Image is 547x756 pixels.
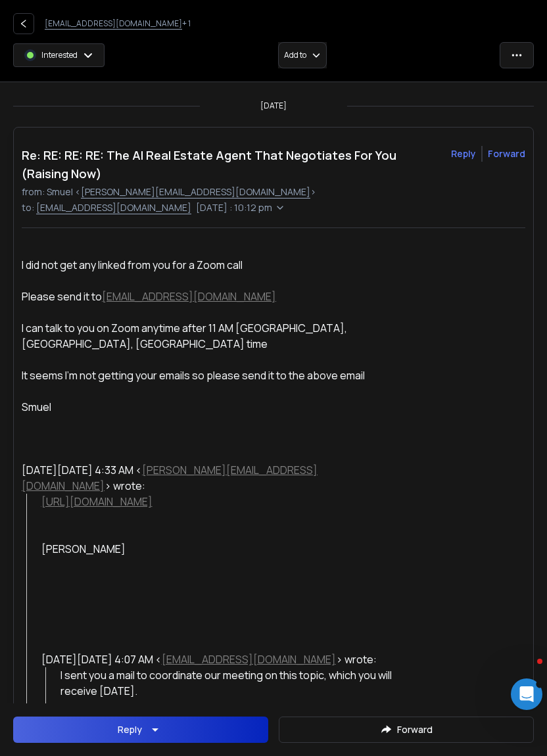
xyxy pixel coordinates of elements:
[511,678,542,710] iframe: Intercom live chat
[22,146,443,183] h1: Re: RE: RE: RE: The AI Real Estate Agent That Negotiates For You (Raising Now)
[13,717,268,743] button: Reply
[60,668,394,698] span: I sent you a mail to coordinate our meeting on this topic, which you will receive [DATE].
[41,541,406,557] div: [PERSON_NAME]
[22,367,406,383] div: It seems I’m not getting your emails so please send it to the above email
[41,651,406,667] div: [DATE][DATE] 4:07 AM < > wrote:
[41,494,153,509] a: [URL][DOMAIN_NAME]
[102,289,276,304] a: [EMAIL_ADDRESS][DOMAIN_NAME]
[488,147,525,160] div: Forward
[13,42,105,68] button: Interested
[279,717,534,743] button: Forward
[22,399,406,415] div: Smuel
[22,463,318,493] a: [PERSON_NAME][EMAIL_ADDRESS][DOMAIN_NAME]
[45,18,191,29] p: + 1
[22,201,193,214] p: to:
[22,185,525,199] p: from: Smuel < >
[162,652,336,667] a: [EMAIL_ADDRESS][DOMAIN_NAME]
[22,289,406,304] div: Please send it to
[41,50,78,60] p: Interested
[451,147,476,160] button: Reply
[22,257,406,273] div: I did not get any linked from you for a Zoom call
[196,201,272,214] p: [DATE] : 10:12 pm
[118,723,142,736] div: Reply
[260,101,287,111] p: [DATE]
[22,462,406,494] div: [DATE][DATE] 4:33 AM < > wrote:
[22,320,406,352] div: I can talk to you on Zoom anytime after 11 AM [GEOGRAPHIC_DATA], [GEOGRAPHIC_DATA], [GEOGRAPHIC_D...
[284,50,306,60] p: Add to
